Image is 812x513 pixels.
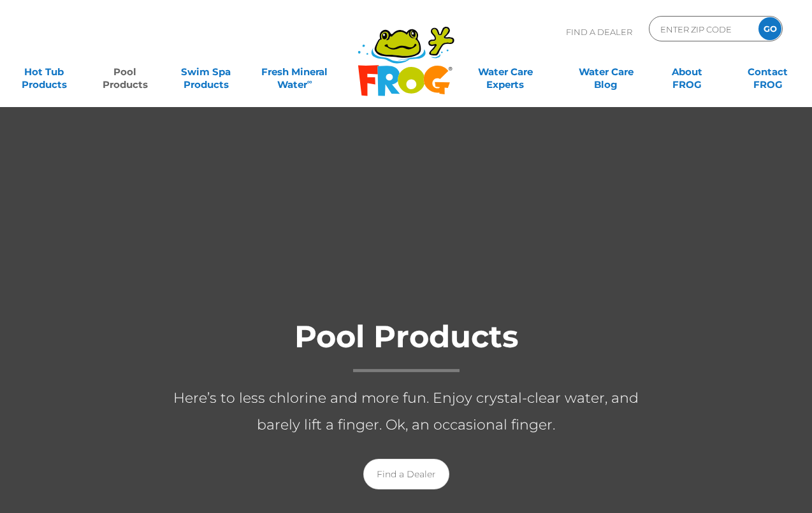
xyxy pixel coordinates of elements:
a: PoolProducts [94,59,157,85]
sup: ∞ [307,77,312,86]
a: Fresh MineralWater∞ [256,59,334,85]
p: Here’s to less chlorine and more fun. Enjoy crystal-clear water, and barely lift a finger. Ok, an... [151,385,661,438]
a: ContactFROG [736,59,799,85]
a: Swim SpaProducts [175,59,238,85]
a: Find a Dealer [363,459,449,489]
input: Zip Code Form [659,20,745,38]
p: Find A Dealer [566,16,632,48]
h1: Pool Products [151,320,661,372]
input: GO [758,17,781,40]
a: AboutFROG [655,59,718,85]
a: Hot TubProducts [13,59,76,85]
a: Water CareExperts [454,59,556,85]
a: Water CareBlog [574,59,637,85]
